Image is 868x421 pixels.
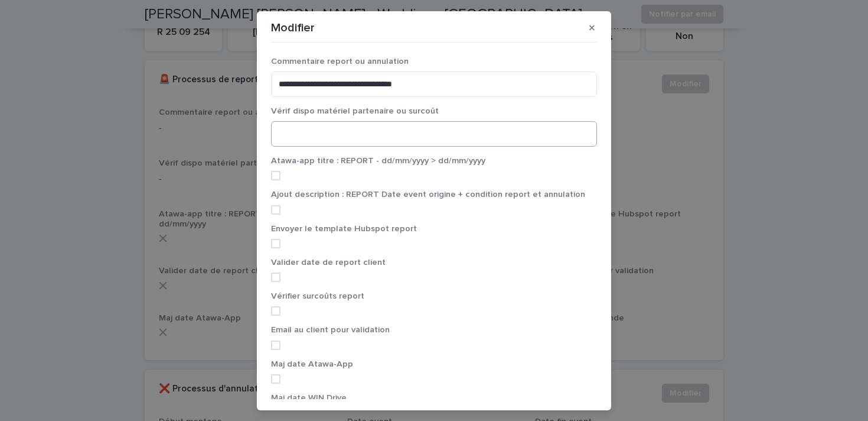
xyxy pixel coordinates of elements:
[271,258,386,267] span: Valider date de report client
[271,107,439,115] span: Vérif dispo matériel partenaire ou surcoût
[271,394,347,402] span: Maj date WIN Drive
[271,190,585,199] span: Ajout description : REPORT Date event origine + condition report et annulation
[271,157,485,165] span: Atawa-app titre : REPORT - dd/mm/yyyy > dd/mm/yyyy
[271,225,417,233] span: Envoyer le template Hubspot report
[271,21,315,35] p: Modifier
[271,360,353,368] span: Maj date Atawa-App
[271,292,364,300] span: Vérifier surcoûts report
[271,326,390,334] span: Email au client pour validation
[271,57,409,66] span: Commentaire report ou annulation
